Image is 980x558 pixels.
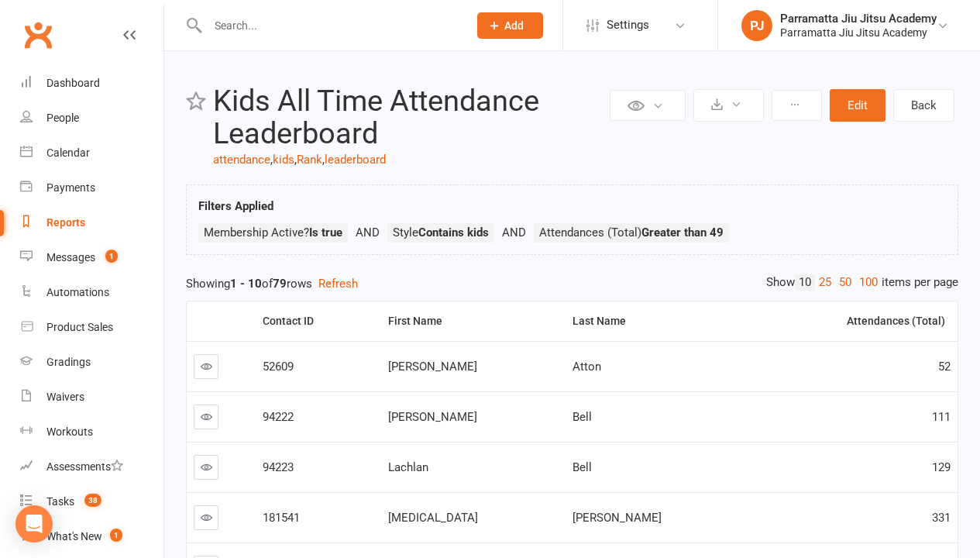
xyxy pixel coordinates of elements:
div: PJ [741,10,772,41]
div: First Name [388,315,553,327]
span: , [322,153,325,167]
div: Last Name [573,315,736,327]
div: Automations [46,286,109,298]
strong: Is true [309,226,342,239]
a: Automations [20,275,163,310]
div: Parramatta Jiu Jitsu Academy [780,26,937,40]
a: Messages 1 [20,240,163,275]
div: Workouts [46,425,93,438]
span: [PERSON_NAME] [573,511,662,525]
span: 94223 [263,460,294,474]
div: Tasks [46,495,74,508]
a: Workouts [20,415,163,449]
a: Calendar [20,136,163,170]
span: 52609 [263,360,294,374]
a: What's New1 [20,519,163,554]
a: 25 [815,274,835,291]
a: Tasks 38 [20,484,163,519]
span: 1 [110,529,122,542]
a: Clubworx [19,15,57,54]
a: Assessments [20,449,163,484]
a: People [20,101,163,136]
div: Assessments [46,460,123,473]
div: Reports [46,216,85,229]
span: Membership Active? [204,226,342,239]
div: Waivers [46,391,84,403]
div: Messages [46,251,95,263]
div: What's New [46,530,102,542]
div: Payments [46,181,95,194]
div: People [46,112,79,124]
a: Rank [297,153,322,167]
div: Product Sales [46,321,113,333]
span: Attendances (Total) [539,226,724,239]
div: Parramatta Jiu Jitsu Academy [780,12,937,26]
span: 1 [105,250,118,263]
a: Dashboard [20,66,163,101]
strong: 1 - 10 [230,277,262,291]
input: Search... [203,15,457,36]
button: Refresh [318,274,358,293]
span: , [294,153,297,167]
a: Back [893,89,954,122]
strong: 79 [273,277,287,291]
span: Settings [607,8,649,43]
span: , [270,153,273,167]
span: Bell [573,410,592,424]
div: Showing of rows [186,274,958,293]
span: Style [393,226,489,239]
a: Gradings [20,345,163,380]
button: Edit [830,89,885,122]
span: 129 [932,460,951,474]
a: kids [273,153,294,167]
a: Waivers [20,380,163,415]
h2: Kids All Time Attendance Leaderboard [213,85,606,150]
div: Calendar [46,146,90,159]
span: [PERSON_NAME] [388,410,477,424]
a: leaderboard [325,153,386,167]
span: Atton [573,360,601,374]
span: Bell [573,460,592,474]
span: 181541 [263,511,300,525]
div: Attendances (Total) [755,315,945,327]
div: Show items per page [766,274,958,291]
button: Add [477,12,543,39]
span: Add [504,19,524,32]
div: Open Intercom Messenger [15,505,53,542]
span: 38 [84,494,101,507]
span: 94222 [263,410,294,424]
span: 111 [932,410,951,424]
div: Dashboard [46,77,100,89]
div: Gradings [46,356,91,368]
span: [MEDICAL_DATA] [388,511,478,525]
span: [PERSON_NAME] [388,360,477,374]
a: Payments [20,170,163,205]
a: attendance [213,153,270,167]
strong: Greater than 49 [641,226,724,239]
div: Contact ID [263,315,369,327]
strong: Contains kids [418,226,489,239]
span: Lachlan [388,460,428,474]
a: Reports [20,205,163,240]
span: 52 [938,360,951,374]
a: Product Sales [20,310,163,345]
a: 100 [855,274,882,291]
span: 331 [932,511,951,525]
strong: Filters Applied [198,199,273,213]
a: 50 [835,274,855,291]
a: 10 [795,274,815,291]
